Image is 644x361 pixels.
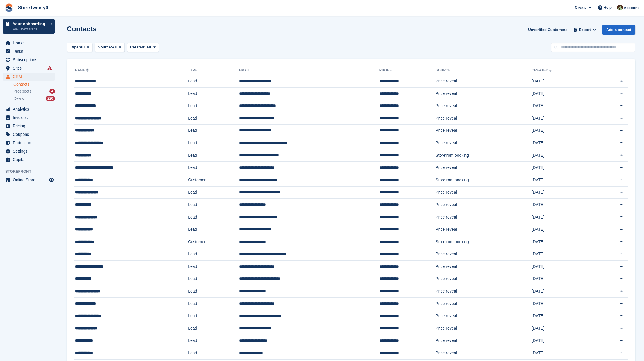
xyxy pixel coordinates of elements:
[436,223,532,236] td: Price reveal
[532,68,553,72] a: Created
[3,122,55,130] a: menu
[13,96,24,101] span: Deals
[5,3,13,12] img: stora-icon-8386f47178a22dfd0bd8f6a31ec36ba5ce8667c1dd55bd0f319d3a0aa187defe.svg
[436,124,532,137] td: Price reveal
[436,310,532,322] td: Price reveal
[3,47,55,55] a: menu
[13,39,48,47] span: Home
[532,112,593,124] td: [DATE]
[3,73,55,81] a: menu
[47,66,52,71] i: Smart entry sync failures have occurred
[436,112,532,124] td: Price reveal
[188,174,239,186] td: Customer
[13,147,48,155] span: Settings
[127,43,159,52] button: Created: All
[532,75,593,88] td: [DATE]
[532,137,593,149] td: [DATE]
[13,139,48,147] span: Protection
[532,248,593,261] td: [DATE]
[532,211,593,223] td: [DATE]
[67,43,92,52] button: Type: All
[579,27,591,33] span: Export
[436,236,532,248] td: Storefront booking
[532,199,593,211] td: [DATE]
[436,66,532,75] th: Source
[3,130,55,138] a: menu
[13,88,55,94] a: Prospects 4
[436,75,532,88] td: Price reveal
[75,68,90,72] a: Name
[617,5,623,10] img: Lee Hanlon
[112,44,117,50] span: All
[13,22,47,26] p: Your onboarding
[624,5,639,11] span: Account
[436,335,532,347] td: Price reveal
[13,64,48,72] span: Sites
[13,56,48,64] span: Subscriptions
[48,176,55,183] a: Preview store
[16,3,51,12] a: StoreTwenty4
[13,105,48,113] span: Analytics
[13,27,47,32] p: View next steps
[13,122,48,130] span: Pricing
[46,96,55,101] div: 226
[188,297,239,310] td: Lead
[532,223,593,236] td: [DATE]
[188,149,239,162] td: Lead
[3,39,55,47] a: menu
[532,310,593,322] td: [DATE]
[188,124,239,137] td: Lead
[532,273,593,285] td: [DATE]
[3,147,55,155] a: menu
[188,199,239,211] td: Lead
[532,297,593,310] td: [DATE]
[13,47,48,55] span: Tasks
[3,156,55,164] a: menu
[3,113,55,122] a: menu
[532,347,593,360] td: [DATE]
[188,186,239,199] td: Lead
[604,5,612,10] span: Help
[188,100,239,112] td: Lead
[3,105,55,113] a: menu
[575,5,586,10] span: Create
[436,211,532,223] td: Price reveal
[532,162,593,174] td: [DATE]
[532,322,593,335] td: [DATE]
[532,261,593,273] td: [DATE]
[188,285,239,298] td: Lead
[13,73,48,81] span: CRM
[532,186,593,199] td: [DATE]
[436,322,532,335] td: Price reveal
[188,87,239,100] td: Lead
[13,95,55,102] a: Deals 226
[188,322,239,335] td: Lead
[188,75,239,88] td: Lead
[602,25,635,35] a: Add a contact
[436,87,532,100] td: Price reveal
[436,248,532,261] td: Price reveal
[436,174,532,186] td: Storefront booking
[13,130,48,138] span: Coupons
[70,44,80,50] span: Type:
[436,347,532,360] td: Price reveal
[3,19,55,34] a: Your onboarding View next steps
[80,44,85,50] span: All
[3,176,55,184] a: menu
[188,137,239,149] td: Lead
[532,124,593,137] td: [DATE]
[188,335,239,347] td: Lead
[5,169,58,174] span: Storefront
[436,199,532,211] td: Price reveal
[532,285,593,298] td: [DATE]
[146,45,151,49] span: All
[436,273,532,285] td: Price reveal
[436,285,532,298] td: Price reveal
[130,45,146,49] span: Created:
[532,149,593,162] td: [DATE]
[3,139,55,147] a: menu
[95,43,125,52] button: Source: All
[3,56,55,64] a: menu
[188,66,239,75] th: Type
[436,149,532,162] td: Storefront booking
